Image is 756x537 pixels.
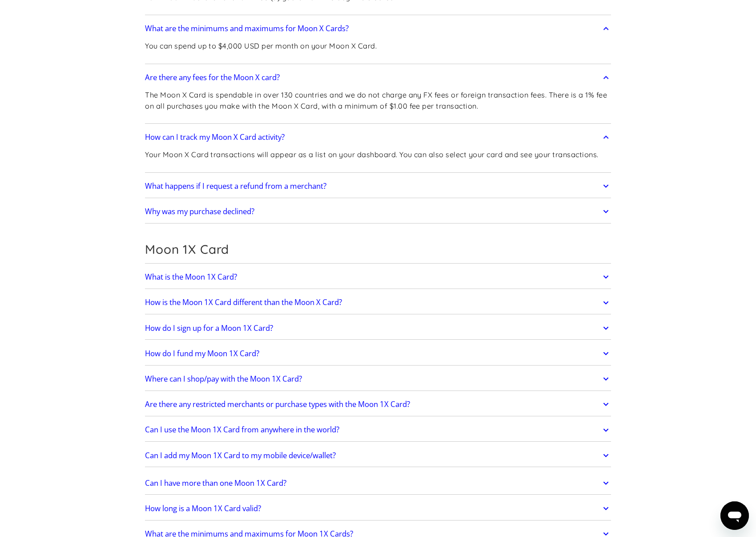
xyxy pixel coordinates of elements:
a: How do I fund my Moon 1X Card? [145,344,611,363]
p: You can spend up to $4,000 USD per month on your Moon X Card. [145,41,377,52]
p: Your Moon X Card transactions will appear as a list on your dashboard. You can also select your c... [145,149,598,160]
a: How is the Moon 1X Card different than the Moon X Card? [145,293,611,312]
h2: How can I track my Moon X Card activity? [145,133,285,142]
h2: What is the Moon 1X Card? [145,273,237,281]
h2: Are there any fees for the Moon X card? [145,73,280,82]
h2: What happens if I request a refund from a merchant? [145,182,326,191]
a: What is the Moon 1X Card? [145,268,611,286]
h2: How do I sign up for a Moon 1X Card? [145,324,273,333]
h2: Why was my purchase declined? [145,207,254,216]
h2: Can I use the Moon 1X Card from anywhere in the world? [145,425,339,434]
a: Can I use the Moon 1X Card from anywhere in the world? [145,421,611,439]
h2: Where can I shop/pay with the Moon 1X Card? [145,374,302,383]
a: How can I track my Moon X Card activity? [145,128,611,146]
h2: How is the Moon 1X Card different than the Moon X Card? [145,298,342,307]
a: What are the minimums and maximums for Moon X Cards? [145,19,611,38]
h2: What are the minimums and maximums for Moon X Cards? [145,24,349,33]
a: How long is a Moon 1X Card valid? [145,499,611,518]
h2: Can I add my Moon 1X Card to my mobile device/wallet? [145,451,336,460]
h2: Moon 1X Card [145,242,611,257]
h2: How do I fund my Moon 1X Card? [145,349,259,358]
p: The Moon X Card is spendable in over 130 countries and we do not charge any FX fees or foreign tr... [145,89,611,111]
a: Are there any restricted merchants or purchase types with the Moon 1X Card? [145,395,611,414]
a: Why was my purchase declined? [145,202,611,221]
a: What happens if I request a refund from a merchant? [145,177,611,195]
iframe: Button to launch messaging window [720,501,749,530]
h2: Are there any restricted merchants or purchase types with the Moon 1X Card? [145,400,410,409]
a: How do I sign up for a Moon 1X Card? [145,319,611,338]
a: Where can I shop/pay with the Moon 1X Card? [145,370,611,388]
h2: Can I have more than one Moon 1X Card? [145,479,286,488]
h2: How long is a Moon 1X Card valid? [145,504,261,513]
a: Are there any fees for the Moon X card? [145,68,611,87]
a: Can I add my Moon 1X Card to my mobile device/wallet? [145,446,611,465]
a: Can I have more than one Moon 1X Card? [145,474,611,492]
